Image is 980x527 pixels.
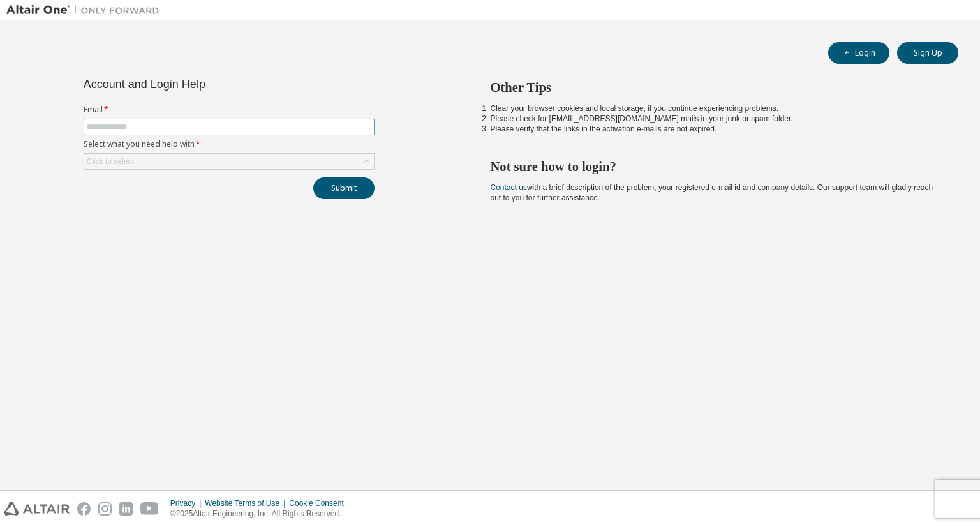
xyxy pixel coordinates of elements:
img: youtube.svg [140,502,159,516]
button: Sign Up [897,42,958,64]
button: Login [828,42,889,64]
p: © 2025 Altair Engineering, Inc. All Rights Reserved. [170,508,352,519]
img: altair_logo.svg [4,502,70,516]
span: with a brief description of the problem, your registered e-mail id and company details. Our suppo... [491,183,933,202]
img: Altair One [6,4,166,17]
div: Cookie Consent [289,498,351,508]
div: Account and Login Help [84,79,316,89]
img: instagram.svg [98,502,112,516]
h2: Not sure how to login? [491,158,936,175]
a: Contact us [491,183,527,192]
h2: Other Tips [491,79,936,96]
div: Website Terms of Use [205,498,289,508]
label: Select what you need help with [84,139,375,149]
li: Clear your browser cookies and local storage, if you continue experiencing problems. [491,103,936,114]
li: Please verify that the links in the activation e-mails are not expired. [491,124,936,134]
li: Please check for [EMAIL_ADDRESS][DOMAIN_NAME] mails in your junk or spam folder. [491,114,936,124]
img: linkedin.svg [119,502,133,516]
div: Click to select [87,156,134,167]
div: Privacy [170,498,205,508]
label: Email [84,105,375,115]
div: Click to select [84,154,374,169]
button: Submit [313,177,375,199]
img: facebook.svg [77,502,91,516]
